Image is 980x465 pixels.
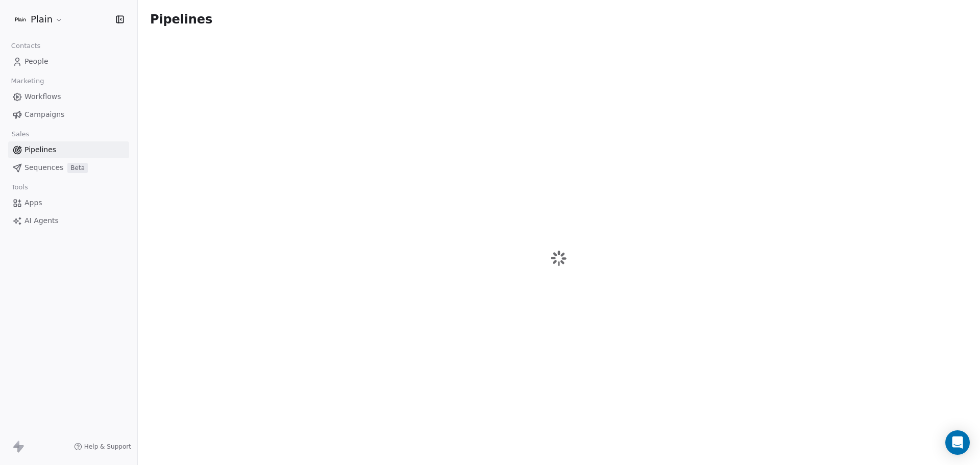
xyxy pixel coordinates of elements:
[24,198,42,208] span: Apps
[24,215,59,226] span: AI Agents
[8,141,129,158] a: Pipelines
[8,88,129,105] a: Workflows
[7,127,34,142] span: Sales
[945,430,970,455] div: Open Intercom Messenger
[12,11,65,28] button: Plain
[8,106,129,123] a: Campaigns
[8,53,129,70] a: People
[14,13,27,26] img: Plain-Logo-Tile.png
[67,163,88,173] span: Beta
[7,180,32,195] span: Tools
[24,56,48,67] span: People
[24,144,56,155] span: Pipelines
[31,13,53,26] span: Plain
[7,74,48,89] span: Marketing
[24,109,64,120] span: Campaigns
[74,443,131,451] a: Help & Support
[84,443,131,451] span: Help & Support
[8,159,129,176] a: SequencesBeta
[8,194,129,211] a: Apps
[150,12,212,27] span: Pipelines
[7,38,45,54] span: Contacts
[24,91,61,102] span: Workflows
[24,162,63,173] span: Sequences
[8,212,129,229] a: AI Agents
